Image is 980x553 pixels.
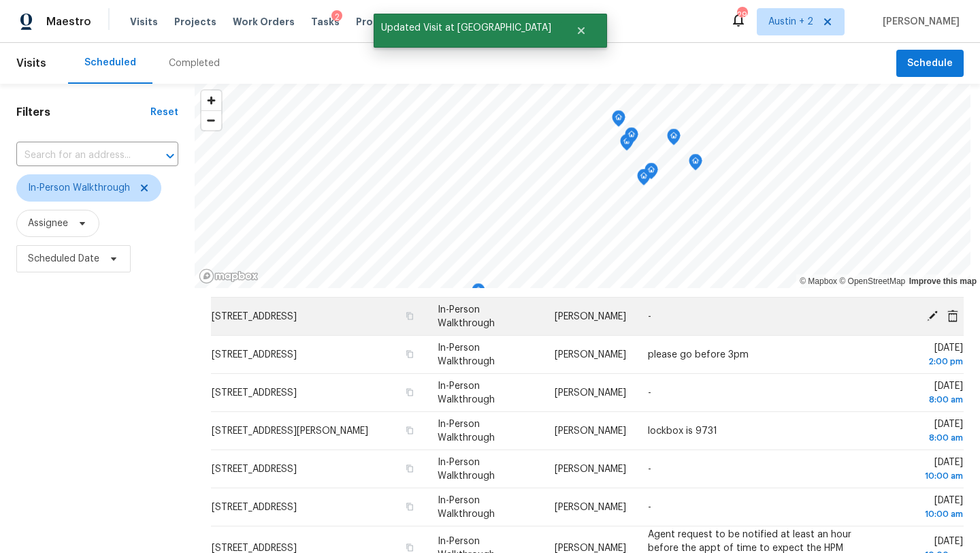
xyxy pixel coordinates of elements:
[16,145,140,166] input: Search for an address...
[648,388,651,398] span: -
[311,17,340,27] span: Tasks
[130,15,158,29] span: Visits
[874,381,963,407] span: [DATE]
[16,106,150,119] h1: Filters
[438,496,495,519] span: In-Person Walkthrough
[737,8,747,22] div: 29
[438,458,495,481] span: In-Person Walkthrough
[559,17,604,44] button: Close
[212,543,297,552] span: [STREET_ADDRESS]
[212,350,297,360] span: [STREET_ADDRESS]
[874,507,963,521] div: 10:00 am
[839,276,905,286] a: OpenStreetMap
[201,110,221,130] button: Zoom out
[667,129,681,150] div: Map marker
[648,426,717,436] span: lockbox is 9731
[877,15,960,29] span: [PERSON_NAME]
[907,55,953,72] span: Schedule
[612,110,625,131] div: Map marker
[637,169,651,190] div: Map marker
[874,496,963,521] span: [DATE]
[404,541,416,553] button: Copy Address
[212,388,297,398] span: [STREET_ADDRESS]
[16,48,46,78] span: Visits
[161,146,180,165] button: Open
[620,134,634,155] div: Map marker
[472,283,485,304] div: Map marker
[874,393,963,407] div: 8:00 am
[404,310,416,322] button: Copy Address
[874,355,963,368] div: 2:00 pm
[874,420,963,445] span: [DATE]
[438,381,495,405] span: In-Person Walkthrough
[874,343,963,368] span: [DATE]
[28,181,130,195] span: In-Person Walkthrough
[648,503,651,512] span: -
[896,50,964,78] button: Schedule
[84,56,136,69] div: Scheduled
[644,163,658,184] div: Map marker
[768,15,813,29] span: Austin + 2
[199,268,259,284] a: Mapbox homepage
[28,252,99,266] span: Scheduled Date
[648,350,749,360] span: please go before 3pm
[555,388,626,398] span: [PERSON_NAME]
[874,431,963,445] div: 8:00 am
[555,543,626,552] span: [PERSON_NAME]
[201,91,221,110] button: Zoom in
[212,464,297,474] span: [STREET_ADDRESS]
[404,424,416,437] button: Copy Address
[800,276,837,286] a: Mapbox
[404,386,416,398] button: Copy Address
[374,14,559,42] span: Updated Visit at [GEOGRAPHIC_DATA]
[201,111,221,130] span: Zoom out
[648,464,651,474] span: -
[874,469,963,483] div: 10:00 am
[233,15,295,29] span: Work Orders
[46,15,91,29] span: Maestro
[555,350,626,360] span: [PERSON_NAME]
[150,106,178,119] div: Reset
[689,154,702,175] div: Map marker
[438,305,495,328] span: In-Person Walkthrough
[331,10,342,24] div: 2
[28,217,68,230] span: Assignee
[555,503,626,512] span: [PERSON_NAME]
[356,15,409,29] span: Properties
[404,348,416,360] button: Copy Address
[909,276,977,286] a: Improve this map
[174,15,216,29] span: Projects
[555,312,626,321] span: [PERSON_NAME]
[555,426,626,436] span: [PERSON_NAME]
[212,503,297,512] span: [STREET_ADDRESS]
[212,426,368,436] span: [STREET_ADDRESS][PERSON_NAME]
[555,464,626,474] span: [PERSON_NAME]
[404,462,416,475] button: Copy Address
[438,420,495,443] span: In-Person Walkthrough
[625,127,638,148] div: Map marker
[922,309,943,321] span: Edit
[404,501,416,513] button: Copy Address
[874,458,963,483] span: [DATE]
[212,312,297,321] span: [STREET_ADDRESS]
[169,57,220,70] div: Completed
[648,312,651,321] span: -
[438,343,495,366] span: In-Person Walkthrough
[195,84,970,288] canvas: Map
[943,309,963,321] span: Cancel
